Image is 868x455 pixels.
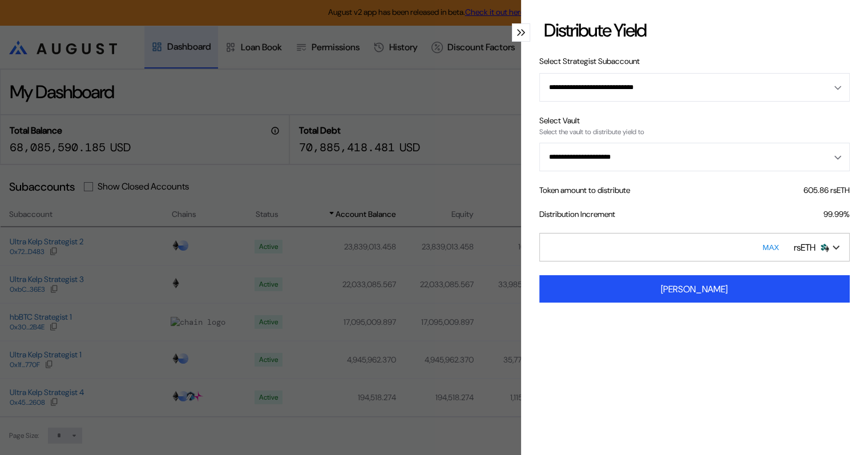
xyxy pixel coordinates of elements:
div: 99.99 % [823,209,850,219]
div: Distribution Increment [539,209,615,219]
div: rsETH [794,241,815,253]
img: svg+xml,%3c [823,245,830,252]
div: Token amount to distribute [539,185,630,195]
button: [PERSON_NAME] [539,275,850,303]
button: MAX [759,234,782,260]
div: 605.86 rsETH [804,185,850,195]
img: Icon___Dark.png [818,242,829,252]
div: Select Vault [539,115,850,126]
div: Select the vault to distribute yield to [539,128,850,136]
button: Open menu [539,73,850,102]
img: open token selector [833,245,839,250]
div: [PERSON_NAME] [661,283,728,295]
div: Select Strategist Subaccount [539,56,850,66]
div: Distribute Yield [544,18,646,42]
div: Open menu for selecting token for payment [788,237,845,257]
button: Open menu [539,143,850,171]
